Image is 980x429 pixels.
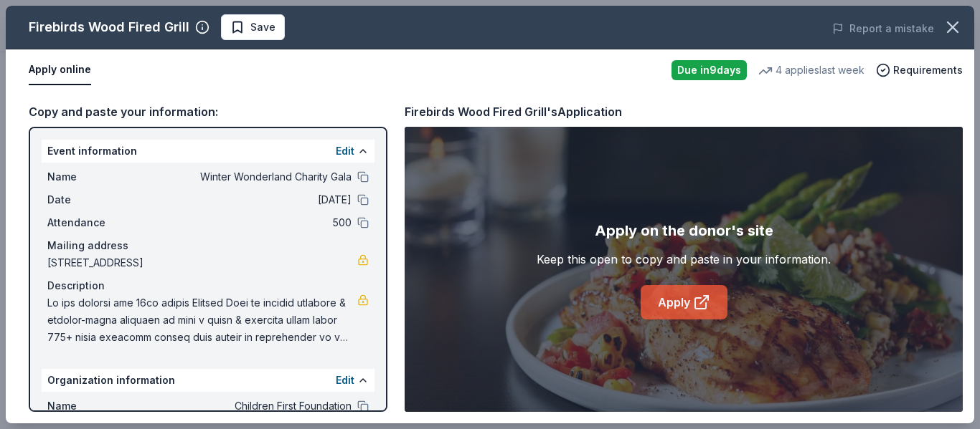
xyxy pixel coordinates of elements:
[405,102,622,121] div: Firebirds Wood Fired Grill's Application
[758,62,864,79] div: 4 applies last week
[29,55,91,85] button: Apply online
[29,16,189,39] div: Firebirds Wood Fired Grill
[595,219,773,242] div: Apply on the donor's site
[47,294,357,346] span: Lo ips dolorsi ame 16co adipis Elitsed Doei te incidid utlabore & etdolor-magna aliquaen ad mini ...
[672,60,747,80] div: Due in 9 days
[876,62,963,79] button: Requirements
[47,397,143,415] span: Name
[29,102,387,121] div: Copy and paste your information:
[47,254,357,271] span: [STREET_ADDRESS]
[143,191,352,208] span: [DATE]
[250,19,275,36] span: Save
[221,14,285,40] button: Save
[893,62,963,79] span: Requirements
[47,214,143,231] span: Attendance
[47,237,369,254] div: Mailing address
[537,251,831,268] div: Keep this open to copy and paste in your information.
[47,168,143,185] span: Name
[832,20,934,37] button: Report a mistake
[42,369,374,392] div: Organization information
[641,285,727,319] a: Apply
[143,397,352,415] span: Children First Foundation
[42,140,374,163] div: Event information
[47,277,369,294] div: Description
[143,214,352,231] span: 500
[336,372,354,389] button: Edit
[143,168,352,185] span: Winter Wonderland Charity Gala
[336,143,354,160] button: Edit
[47,191,143,208] span: Date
